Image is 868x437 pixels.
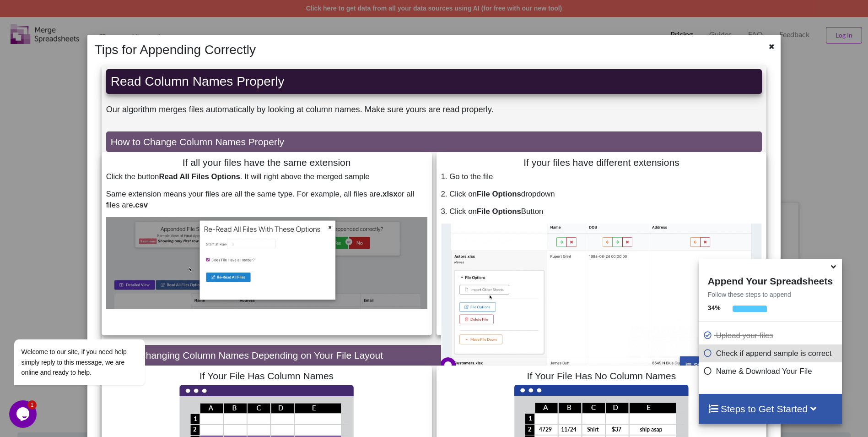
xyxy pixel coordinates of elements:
[106,157,427,168] h4: If all your files have the same extension
[703,330,840,341] p: Upload your files
[703,366,840,377] p: Name & Download Your File
[708,304,721,311] b: 34 %
[106,217,427,309] img: ReadAllOptionsButton.gif
[441,370,762,382] h4: If Your File Has No Column Names
[441,189,762,200] p: 2. Click on dropdown
[90,42,720,58] h2: Tips for Appending Correctly
[133,201,148,209] b: .csv
[111,350,758,361] h4: Finish Changing Column Names Depending on Your File Layout
[477,190,521,198] b: File Options
[106,370,427,382] h4: If Your File Has Column Names
[111,136,758,147] h4: How to Change Column Names Properly
[441,206,762,217] p: 3. Click on Button
[699,290,842,299] p: Follow these steps to append
[9,257,174,396] iframe: chat widget
[441,224,762,368] img: IndividualFilesDemo.gif
[111,74,758,89] h2: Read Column Names Properly
[380,190,397,198] b: .xlsx
[477,207,521,216] b: File Options
[708,403,833,415] h4: Steps to Get Started
[699,273,842,287] h4: Append Your Spreadsheets
[106,171,427,182] p: Click the button . It will right above the merged sample
[106,189,427,211] p: Same extension means your files are all the same type. For example, all files are or all files are
[703,348,840,359] p: Check if append sample is correct
[9,400,38,428] iframe: chat widget
[441,157,762,168] h4: If your files have different extensions
[159,172,240,181] b: Read All Files Options
[441,171,762,182] p: 1. Go to the file
[106,104,762,115] p: Our algorithm merges files automatically by looking at column names. Make sure yours are read pro...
